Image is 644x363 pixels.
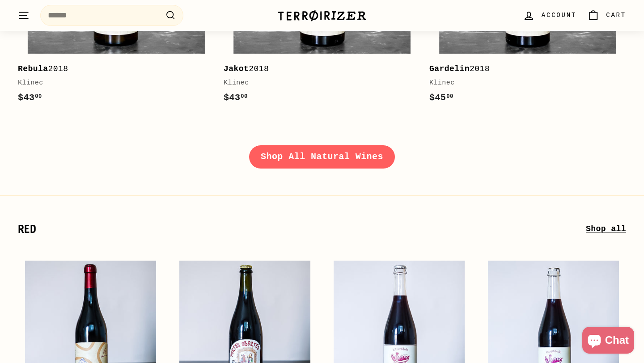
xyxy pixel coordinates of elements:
[249,145,395,169] a: Shop All Natural Wines
[18,78,206,89] div: Klinec
[429,78,617,89] div: Klinec
[35,93,42,100] sup: 00
[429,64,470,73] b: Gardelin
[18,63,206,76] div: 2018
[18,223,586,236] h2: Red
[429,63,617,76] div: 2018
[606,10,626,20] span: Cart
[542,10,576,20] span: Account
[18,64,48,73] b: Rebula
[224,78,411,89] div: Klinec
[586,223,626,236] a: Shop all
[446,93,453,100] sup: 00
[429,93,453,103] span: $45
[517,2,582,29] a: Account
[580,327,637,356] inbox-online-store-chat: Shopify online store chat
[241,93,247,100] sup: 00
[224,64,249,73] b: Jakot
[224,63,411,76] div: 2018
[224,93,248,103] span: $43
[18,93,42,103] span: $43
[582,2,631,29] a: Cart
